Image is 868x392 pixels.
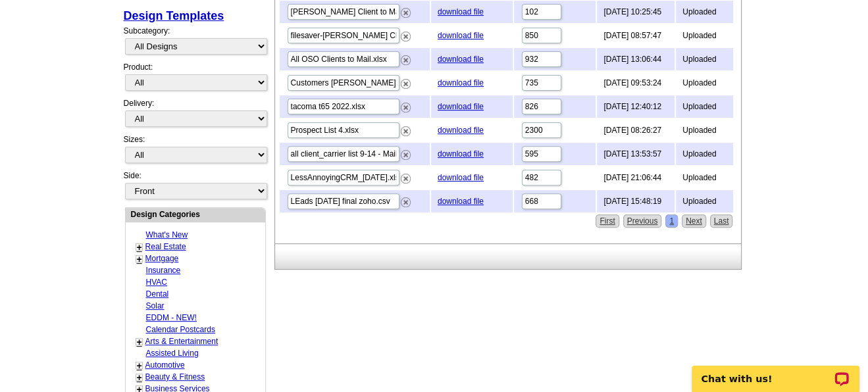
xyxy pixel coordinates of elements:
[401,79,411,89] img: delete.png
[401,195,411,204] a: Remove this list
[401,29,411,38] a: Remove this list
[146,230,188,239] a: What's New
[401,171,411,180] a: Remove this list
[401,150,411,160] img: delete.png
[137,360,142,371] a: +
[145,254,179,263] a: Mortgage
[401,174,411,184] img: delete.png
[146,301,165,310] a: Solar
[676,48,733,70] td: Uploaded
[401,32,411,41] img: delete.png
[145,360,185,370] a: Automotive
[438,31,484,40] a: download file
[597,95,675,118] td: [DATE] 12:40:12
[676,119,733,141] td: Uploaded
[137,372,142,383] a: +
[597,166,675,189] td: [DATE] 21:06:44
[597,24,675,47] td: [DATE] 08:57:47
[401,76,411,86] a: Remove this list
[124,25,266,61] div: Subcategory:
[124,134,266,170] div: Sizes:
[597,48,675,70] td: [DATE] 13:06:44
[401,103,411,112] img: delete.png
[597,190,675,212] td: [DATE] 15:48:19
[438,197,484,206] a: download file
[146,289,169,299] a: Dental
[145,372,205,381] a: Beauty & Fitness
[665,214,678,228] a: 1
[676,143,733,165] td: Uploaded
[438,173,484,182] a: download file
[438,102,484,111] a: download file
[438,78,484,87] a: download file
[146,266,181,275] a: Insurance
[676,190,733,212] td: Uploaded
[401,53,411,62] a: Remove this list
[438,7,484,16] a: download file
[623,214,662,228] a: Previous
[597,143,675,165] td: [DATE] 13:53:57
[124,61,266,97] div: Product:
[124,170,266,201] div: Side:
[676,95,733,118] td: Uploaded
[401,5,411,14] a: Remove this list
[146,278,167,287] a: HVAC
[682,214,706,228] a: Next
[597,1,675,23] td: [DATE] 10:25:45
[401,126,411,136] img: delete.png
[683,351,868,392] iframe: LiveChat chat widget
[597,72,675,94] td: [DATE] 09:53:24
[676,166,733,189] td: Uploaded
[146,349,199,358] a: Assisted Living
[146,313,197,322] a: EDDM - NEW!
[676,1,733,23] td: Uploaded
[137,337,142,347] a: +
[401,55,411,65] img: delete.png
[401,147,411,157] a: Remove this list
[137,242,142,253] a: +
[137,254,142,264] a: +
[438,126,484,135] a: download file
[126,208,265,220] div: Design Categories
[710,214,733,228] a: Last
[145,242,186,251] a: Real Estate
[401,124,411,133] a: Remove this list
[676,24,733,47] td: Uploaded
[124,97,266,134] div: Delivery:
[596,214,619,228] a: First
[401,8,411,18] img: delete.png
[146,325,215,334] a: Calendar Postcards
[597,119,675,141] td: [DATE] 08:26:27
[145,337,218,346] a: Arts & Entertainment
[438,149,484,159] a: download file
[124,9,224,22] a: Design Templates
[676,72,733,94] td: Uploaded
[438,55,484,64] a: download file
[401,197,411,207] img: delete.png
[401,100,411,109] a: Remove this list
